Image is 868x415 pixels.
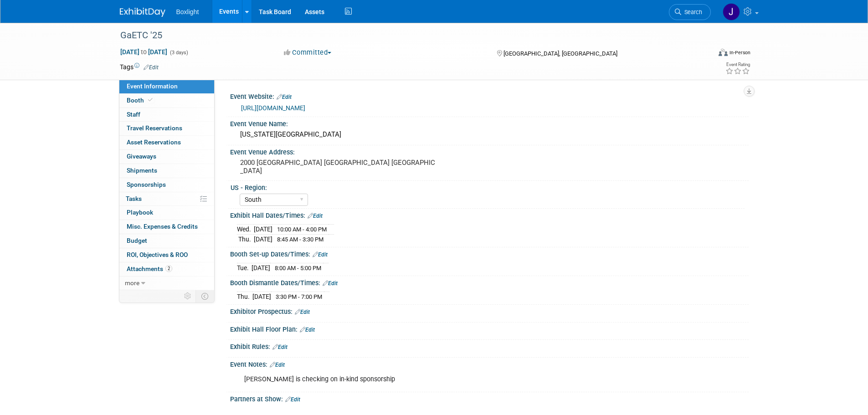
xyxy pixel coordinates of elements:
div: Booth Dismantle Dates/Times: [230,276,749,288]
span: Tasks [126,195,142,202]
span: (3 days) [169,50,188,56]
span: ROI, Objectives & ROO [127,251,188,258]
a: [URL][DOMAIN_NAME] [241,104,305,112]
span: 3:30 PM - 7:00 PM [276,293,322,300]
div: Event Notes: [230,358,749,369]
td: Thu. [237,234,254,244]
img: Jean Knight [723,3,740,20]
span: Boxlight [176,8,199,15]
a: Edit [308,213,323,219]
a: Edit [323,280,338,287]
a: Travel Reservations [119,122,214,135]
div: GaETC '25 [117,27,697,44]
span: Misc. Expenses & Credits [127,223,198,230]
a: Edit [300,327,315,333]
a: Booth [119,94,214,108]
span: 8:00 AM - 5:00 PM [275,265,321,272]
div: Booth Set-up Dates/Times: [230,247,749,259]
span: to [139,48,148,56]
a: Misc. Expenses & Credits [119,220,214,234]
div: Event Venue Address: [230,145,749,157]
span: Attachments [127,265,172,272]
td: [DATE] [254,234,272,244]
span: Search [681,9,702,15]
span: Shipments [127,167,157,174]
div: In-Person [729,49,750,56]
td: Thu. [237,292,252,301]
div: Partners at Show: [230,392,749,404]
div: Event Venue Name: [230,117,749,128]
img: Format-Inperson.png [719,49,728,56]
td: Tags [120,62,159,72]
a: more [119,277,214,290]
span: [DATE] [DATE] [120,48,168,56]
div: [PERSON_NAME] is checking on in-kind sponsorship [238,370,648,389]
span: Playbook [127,209,153,216]
a: Budget [119,234,214,248]
div: US - Region: [231,181,745,192]
span: Asset Reservations [127,138,181,146]
a: Edit [295,309,310,315]
div: Exhibit Hall Floor Plan: [230,323,749,334]
a: Tasks [119,192,214,206]
span: [GEOGRAPHIC_DATA], [GEOGRAPHIC_DATA] [503,50,617,57]
span: Travel Reservations [127,124,182,132]
div: Event Rating [725,62,750,67]
div: Exhibitor Prospectus: [230,305,749,317]
pre: 2000 [GEOGRAPHIC_DATA] [GEOGRAPHIC_DATA] [GEOGRAPHIC_DATA] [240,159,436,175]
td: Tue. [237,263,252,272]
span: more [125,279,139,287]
i: Booth reservation complete [148,97,153,102]
a: Asset Reservations [119,136,214,149]
a: Attachments2 [119,262,214,276]
a: Edit [272,344,288,350]
div: Event Format [657,47,751,61]
td: [DATE] [252,292,271,301]
button: Committed [281,48,335,57]
a: Edit [144,64,159,71]
a: Edit [277,94,292,100]
img: ExhibitDay [120,8,165,17]
span: Event Information [127,82,178,90]
span: 10:00 AM - 4:00 PM [277,226,327,233]
div: Event Website: [230,90,749,102]
div: [US_STATE][GEOGRAPHIC_DATA] [237,128,742,142]
span: Staff [127,111,140,118]
td: [DATE] [252,263,270,272]
span: Giveaways [127,153,156,160]
a: Edit [270,362,285,368]
a: Giveaways [119,150,214,164]
a: Staff [119,108,214,122]
a: Event Information [119,80,214,93]
div: Exhibit Rules: [230,340,749,352]
a: Search [669,4,711,20]
span: 2 [165,265,172,272]
a: Playbook [119,206,214,220]
a: Sponsorships [119,178,214,192]
span: Booth [127,97,154,104]
td: Toggle Event Tabs [195,290,214,302]
td: [DATE] [254,224,272,234]
a: Shipments [119,164,214,178]
span: Budget [127,237,147,244]
div: Exhibit Hall Dates/Times: [230,209,749,220]
a: Edit [285,396,300,403]
a: ROI, Objectives & ROO [119,248,214,262]
span: 8:45 AM - 3:30 PM [277,236,324,243]
td: Wed. [237,224,254,234]
a: Edit [313,251,328,258]
td: Personalize Event Tab Strip [180,290,196,302]
span: Sponsorships [127,181,166,188]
